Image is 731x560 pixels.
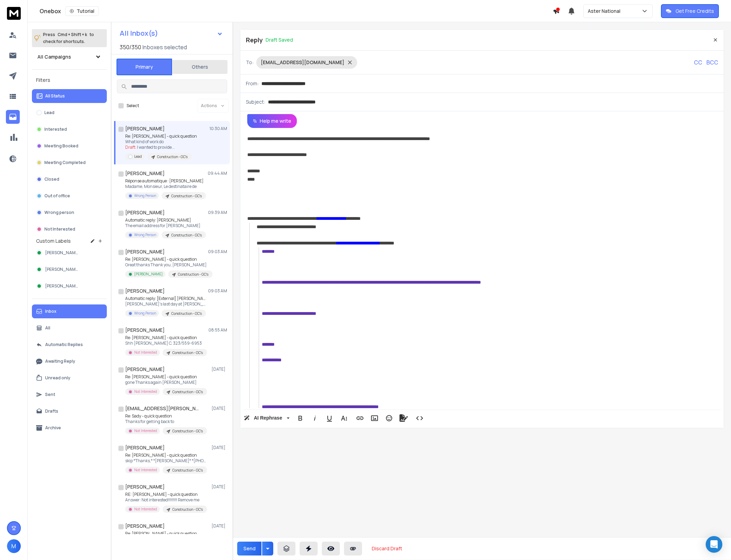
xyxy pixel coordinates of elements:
p: Wrong Person [134,311,156,316]
p: From: [246,80,259,87]
button: [PERSON_NAME] [32,246,107,260]
p: [EMAIL_ADDRESS][DOMAIN_NAME] [261,59,344,66]
span: [PERSON_NAME] [45,250,79,256]
p: Lead [44,110,54,115]
p: The email address for [PERSON_NAME] [125,223,206,229]
p: Automatic reply: [PERSON_NAME] [125,217,206,223]
p: Construction - GC's [172,468,203,473]
button: Primary [117,59,172,75]
button: Get Free Credits [661,4,719,18]
p: To: [246,59,253,66]
button: Meeting Booked [32,139,107,153]
h1: [PERSON_NAME] [125,287,165,294]
p: Out of office [44,193,70,199]
p: Construction - GC's [171,233,202,238]
button: More Text [337,411,351,425]
p: Thanks for getting back to [125,419,207,424]
button: Insert Link (⌘K) [353,411,367,425]
p: Not Interested [134,350,157,355]
span: AI Rephrase [252,415,284,421]
p: Get Free Credits [676,8,714,15]
h3: Inboxes selected [143,43,187,51]
span: I wanted to provide ... [137,144,175,150]
button: M [7,539,21,553]
p: [DATE] [212,523,227,529]
button: Awaiting Reply [32,354,107,368]
h1: [PERSON_NAME] [125,444,165,451]
p: BCC [706,58,718,67]
p: Inbox [45,309,57,314]
p: Not Interested [44,226,75,232]
p: Shh [PERSON_NAME] C. 323/559-6953 [125,341,207,346]
button: Code View [413,411,426,425]
h1: [PERSON_NAME] [125,327,165,334]
p: [DATE] [212,367,227,372]
h1: [PERSON_NAME] [125,125,165,132]
h1: [PERSON_NAME] [125,483,165,490]
p: [DATE] [212,445,227,450]
p: Aster National [588,8,623,15]
p: Re: [PERSON_NAME] - quick question [125,133,197,139]
p: Not Interested [134,507,157,512]
p: 09:03 AM [208,288,227,294]
button: All [32,321,107,335]
p: Wrong Person [134,193,156,198]
h1: All Campaigns [37,53,71,60]
p: Not Interested [134,428,157,433]
button: Italic (⌘I) [308,411,321,425]
p: 09:44 AM [208,171,227,176]
p: skip *Thanks,* *[PERSON_NAME]* *[PHONE_NUMBER]* [125,458,208,464]
button: All Campaigns [32,50,107,64]
p: Drafts [45,408,58,414]
h1: [EMAIL_ADDRESS][PERSON_NAME][DOMAIN_NAME] [125,405,201,412]
p: Answer: Not interested!!!!!!!!! Remove me [125,497,207,503]
button: All Status [32,89,107,103]
p: Re: [PERSON_NAME] - quick question [125,374,207,380]
p: What kind of work do [125,139,197,145]
p: Automatic reply: [External] [PERSON_NAME] - [125,296,208,301]
p: CC [694,58,702,67]
button: Closed [32,172,107,186]
p: Construction - GC's [171,311,202,316]
p: Construction - GC's [171,193,202,199]
p: Construction - GC's [172,507,203,512]
p: Meeting Booked [44,143,78,149]
p: Great thanks Thank you, [PERSON_NAME] [125,262,208,268]
h3: Custom Labels [36,238,71,244]
span: [PERSON_NAME] [45,283,79,289]
button: Others [172,59,227,75]
button: Wrong person [32,206,107,219]
button: Drafts [32,404,107,418]
p: Draft Saved [266,36,293,43]
p: Not Interested [134,467,157,473]
p: Not Interested [134,389,157,394]
p: 09:03 AM [208,249,227,255]
p: Madame, Monsieur, Le destinataire de [125,184,206,189]
p: [PERSON_NAME] [134,272,163,277]
span: [PERSON_NAME] [45,267,79,272]
p: RE: [PERSON_NAME] - quick question [125,492,207,497]
p: 10:30 AM [209,126,227,131]
p: Awaiting Reply [45,359,75,364]
div: Onebox [40,6,553,16]
h1: [PERSON_NAME] [125,366,165,373]
p: Closed [44,176,59,182]
p: [PERSON_NAME]’s last day at [PERSON_NAME] [125,301,208,307]
p: Wrong Person [134,232,156,238]
p: Automatic Replies [45,342,83,347]
button: Meeting Completed [32,156,107,170]
p: gone Thanks again [PERSON_NAME] [125,380,207,385]
button: Inbox [32,304,107,318]
h3: Filters [32,75,107,85]
p: Re: [PERSON_NAME] - quick question [125,453,208,458]
p: Press to check for shortcuts. [43,31,94,45]
div: Open Intercom Messenger [706,536,722,553]
p: Archive [45,425,61,431]
button: AI Rephrase [242,411,291,425]
button: Signature [397,411,410,425]
button: Bold (⌘B) [294,411,307,425]
p: Re: Sady - quick question [125,413,207,419]
p: Réponse automatique : [PERSON_NAME] [125,178,206,184]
